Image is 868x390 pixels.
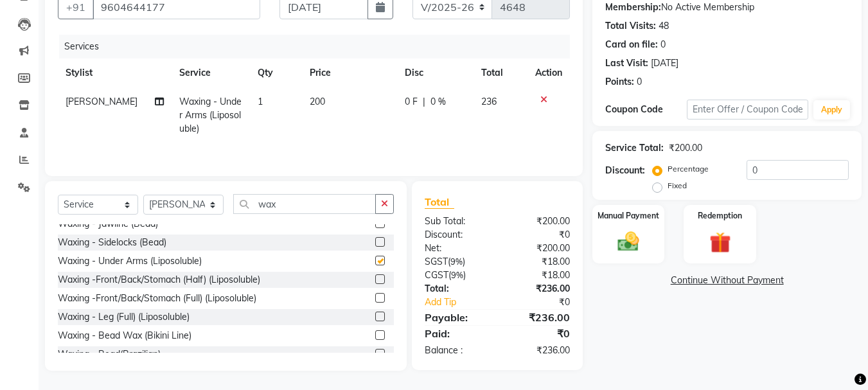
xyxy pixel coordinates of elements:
[58,254,202,268] div: Waxing - Under Arms (Liposoluble)
[605,164,645,177] div: Discount:
[415,269,497,282] div: ( )
[58,236,166,249] div: Waxing - Sidelocks (Bead)
[258,96,263,107] span: 1
[605,103,686,116] div: Coupon Code
[651,57,678,70] div: [DATE]
[66,96,137,107] span: [PERSON_NAME]
[668,180,687,191] label: Fixed
[58,58,172,87] th: Stylist
[450,256,463,267] span: 9%
[425,195,454,209] span: Total
[497,282,580,296] div: ₹236.00
[595,274,859,287] a: Continue Without Payment
[497,215,580,228] div: ₹200.00
[415,255,497,269] div: ( )
[58,217,158,231] div: Waxing - Jawline (Bead)
[415,215,497,228] div: Sub Total:
[423,95,425,109] span: |
[415,242,497,255] div: Net:
[405,95,418,109] span: 0 F
[497,242,580,255] div: ₹200.00
[59,35,580,58] div: Services
[233,194,376,214] input: Search or Scan
[497,255,580,269] div: ₹18.00
[58,292,256,305] div: Waxing -Front/Back/Stomach (Full) (Liposoluble)
[605,1,849,14] div: No Active Membership
[474,58,528,87] th: Total
[415,326,497,341] div: Paid:
[58,348,161,361] div: Waxing - Bead(Brazilian)
[497,310,580,325] div: ₹236.00
[397,58,474,87] th: Disc
[451,270,463,280] span: 9%
[605,141,664,155] div: Service Total:
[425,269,448,281] span: CGST
[668,163,709,175] label: Percentage
[430,95,446,109] span: 0 %
[659,19,669,33] div: 48
[481,96,497,107] span: 236
[611,229,646,254] img: _cash.svg
[637,75,642,89] div: 0
[598,210,659,222] label: Manual Payment
[425,256,448,267] span: SGST
[511,296,580,309] div: ₹0
[250,58,302,87] th: Qty
[527,58,570,87] th: Action
[415,344,497,357] div: Balance :
[58,273,260,287] div: Waxing -Front/Back/Stomach (Half) (Liposoluble)
[813,100,850,120] button: Apply
[415,228,497,242] div: Discount:
[687,100,808,120] input: Enter Offer / Coupon Code
[415,282,497,296] div: Total:
[497,269,580,282] div: ₹18.00
[669,141,702,155] div: ₹200.00
[415,310,497,325] div: Payable:
[660,38,666,51] div: 0
[172,58,250,87] th: Service
[605,75,634,89] div: Points:
[703,229,738,256] img: _gift.svg
[58,310,190,324] div: Waxing - Leg (Full) (Liposoluble)
[310,96,325,107] span: 200
[497,326,580,341] div: ₹0
[58,329,191,342] div: Waxing - Bead Wax (Bikini Line)
[497,344,580,357] div: ₹236.00
[605,19,656,33] div: Total Visits:
[179,96,242,134] span: Waxing - Under Arms (Liposoluble)
[302,58,397,87] th: Price
[415,296,511,309] a: Add Tip
[605,1,661,14] div: Membership:
[698,210,742,222] label: Redemption
[605,57,648,70] div: Last Visit:
[497,228,580,242] div: ₹0
[605,38,658,51] div: Card on file:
